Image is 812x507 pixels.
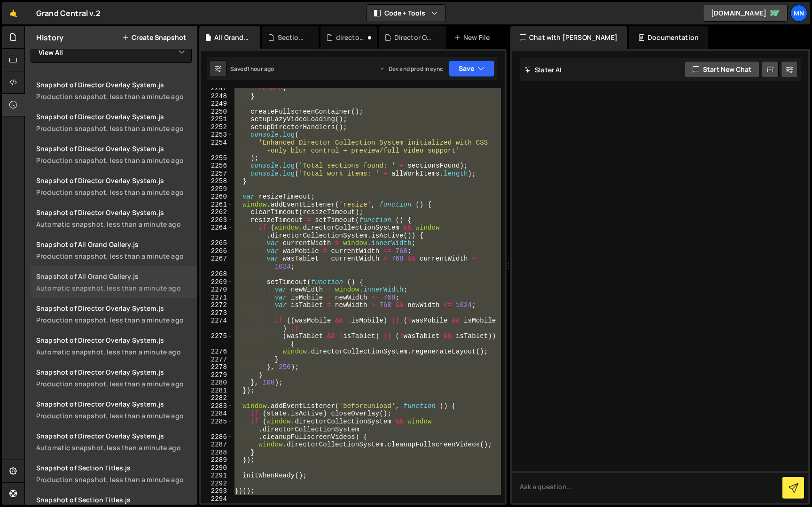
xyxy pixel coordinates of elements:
div: 2274 [201,317,233,332]
div: 2266 [201,247,233,255]
a: Snapshot of Director Overlay System.jsAutomatic snapshot, less than a minute ago [31,330,197,362]
div: Chat with [PERSON_NAME] [510,26,627,49]
div: Snapshot of Section Titles.js [36,463,192,472]
div: Snapshot of Director Overlay System.js [36,144,192,153]
div: 2264 [201,224,233,239]
div: 2252 [201,123,233,131]
div: 2259 [201,185,233,193]
div: 2290 [201,464,233,472]
div: 2261 [201,201,233,209]
div: Snapshot of Director Overlay System.js [36,112,192,121]
div: 2282 [201,394,233,402]
div: Documentation [629,26,708,49]
a: Snapshot of Director Overlay System.jsProduction snapshot, less than a minute ago [31,138,197,170]
div: 2278 [201,363,233,371]
div: 2258 [201,177,233,185]
a: Snapshot of Director Overlay System.jsProduction snapshot, less than a minute ago [31,362,197,394]
div: Saved [230,65,274,73]
div: 2253 [201,131,233,139]
div: Snapshot of Director Overlay System.js [36,368,192,376]
div: Snapshot of Director Overlay System.js [36,399,192,408]
div: 2289 [201,456,233,464]
div: 2256 [201,162,233,170]
div: 2280 [201,379,233,387]
div: All Grand Gallery.js [214,33,249,42]
div: Automatic snapshot, less than a minute ago [36,347,192,356]
div: Snapshot of Director Overlay System.js [36,304,192,313]
div: 2249 [201,100,233,108]
div: Production snapshot, less than a minute ago [36,315,192,324]
div: 2285 [201,418,233,433]
div: Snapshot of Director Overlay System.js [36,80,192,89]
div: Production snapshot, less than a minute ago [36,124,192,133]
div: Snapshot of All Grand Gallery.js [36,272,192,281]
a: Snapshot of Director Overlay System.jsProduction snapshot, less than a minute ago [31,298,197,330]
div: 2260 [201,193,233,201]
div: 2284 [201,410,233,418]
div: 2293 [201,487,233,495]
a: Snapshot of Director Overlay System.jsAutomatic snapshot, less than a minute ago [31,202,197,234]
div: 2268 [201,270,233,278]
div: 2275 [201,332,233,348]
div: 2279 [201,371,233,379]
a: MN [790,5,807,22]
button: Save [449,60,494,77]
div: 2283 [201,402,233,410]
div: 2251 [201,115,233,123]
a: Snapshot of Director Overlay System.jsProduction snapshot, less than a minute ago [31,107,197,138]
div: Production snapshot, less than a minute ago [36,411,192,420]
a: [DOMAIN_NAME] [703,5,788,22]
div: Automatic snapshot, less than a minute ago [36,443,192,452]
div: 2265 [201,239,233,247]
div: Snapshot of Director Overlay System.js [36,176,192,185]
div: director-list.js [336,33,366,42]
div: Snapshot of Section Titles.js [36,495,192,504]
a: 🤙 [2,2,25,24]
a: Snapshot of Director Overlay System.jsAutomatic snapshot, less than a minute ago [31,426,197,458]
div: Snapshot of Director Overlay System.js [36,208,192,217]
div: 2255 [201,154,233,162]
div: Production snapshot, less than a minute ago [36,188,192,197]
div: 2292 [201,480,233,488]
div: 2269 [201,278,233,286]
div: 2277 [201,356,233,364]
div: Production snapshot, less than a minute ago [36,379,192,388]
a: Snapshot of Director Overlay System.jsProduction snapshot, less than a minute ago [31,394,197,426]
div: 2271 [201,294,233,302]
div: 2257 [201,170,233,178]
div: 2272 [201,301,233,309]
div: Automatic snapshot, less than a minute ago [36,220,192,229]
div: 2287 [201,441,233,449]
div: 2291 [201,472,233,480]
div: 2248 [201,92,233,100]
div: 2254 [201,139,233,154]
a: Snapshot of All Grand Gallery.jsAutomatic snapshot, less than a minute ago [31,266,197,298]
a: Snapshot of Director Overlay System.jsProduction snapshot, less than a minute ago [31,170,197,202]
div: 2262 [201,208,233,216]
div: 2270 [201,286,233,294]
button: Code + Tools [367,5,445,22]
div: Grand Central v.2 [36,8,101,19]
div: 2286 [201,433,233,441]
div: Production snapshot, less than a minute ago [36,92,192,101]
a: Snapshot of Section Titles.jsProduction snapshot, less than a minute ago [31,458,197,490]
div: 2263 [201,216,233,224]
div: Snapshot of All Grand Gallery.js [36,240,192,249]
div: 2247 [201,84,233,92]
div: Snapshot of Director Overlay System.js [36,336,192,345]
div: Director Overlay System.js [394,33,435,42]
div: 2273 [201,309,233,317]
div: Production snapshot, less than a minute ago [36,156,192,165]
div: Dev and prod in sync [379,65,443,73]
div: Section Titles.js [278,33,308,42]
div: 2294 [201,495,233,503]
div: Production snapshot, less than a minute ago [36,475,192,484]
div: 2276 [201,348,233,356]
h2: Slater AI [524,65,562,74]
button: Create Snapshot [122,34,186,41]
a: Snapshot of All Grand Gallery.jsProduction snapshot, less than a minute ago [31,234,197,266]
div: 2281 [201,387,233,395]
div: Automatic snapshot, less than a minute ago [36,284,192,292]
div: 2288 [201,449,233,457]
